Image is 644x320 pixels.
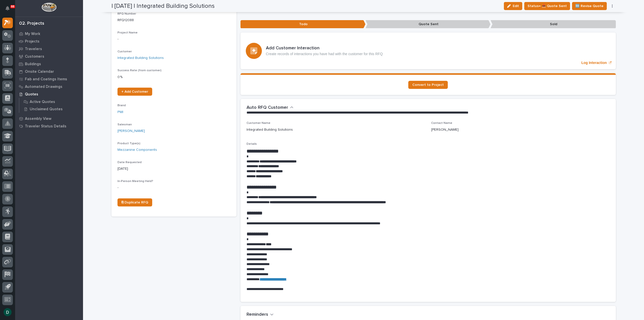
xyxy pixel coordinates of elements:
a: Projects [15,38,83,45]
a: ⎘ Duplicate RFQ [117,198,152,206]
span: Edit [513,4,519,8]
a: + Add Customer [117,88,152,96]
h3: Add Customer Interaction [266,46,383,51]
a: Automated Drawings [15,83,83,90]
button: Notifications [2,3,13,14]
p: 0 % [117,75,230,80]
a: Onsite Calendar [15,68,83,75]
p: Automated Drawings [25,85,62,89]
span: Customer [117,50,132,53]
a: Traveler Status Details [15,122,83,130]
p: - [117,185,230,190]
a: Customers [15,53,83,60]
p: Onsite Calendar [25,69,54,74]
button: Reminders [247,312,274,317]
p: Log Interaction [581,61,607,65]
p: [PERSON_NAME] [431,127,459,132]
p: Customers [25,54,44,59]
a: Integrated Building Solutions [117,55,164,61]
a: Log Interaction [240,32,616,69]
span: RFQ Number [117,12,136,15]
p: Quotes [25,92,38,97]
span: Details [247,143,257,146]
span: Convert to Project [412,83,444,87]
span: Project Name [117,31,138,34]
a: My Work [15,30,83,38]
div: Notifications88 [6,6,13,14]
p: Traveler Status Details [25,124,66,129]
p: Projects [25,39,39,44]
a: Fab and Coatings Items [15,75,83,83]
span: Success Rate (from customer) [117,69,162,72]
a: Mezzanine Components [117,147,157,153]
button: 🆕 Revise Quote [572,2,607,10]
h2: Auto RFQ Customer [247,105,288,111]
p: - [117,37,230,42]
span: Customer Name [247,122,270,125]
a: [PERSON_NAME] [117,128,145,134]
div: 02. Projects [19,21,44,26]
p: Assembly View [25,117,51,121]
span: 🆕 Revise Quote [575,3,603,9]
p: Todo [240,20,366,28]
a: Assembly View [15,115,83,122]
p: RFQ12088 [117,18,230,23]
button: Status→ 📤 Quote Sent [524,2,570,10]
p: 88 [11,5,14,8]
p: Quote Sent [366,20,491,28]
p: Fab and Coatings Items [25,77,67,82]
p: My Work [25,32,40,36]
p: Unclaimed Quotes [30,107,63,112]
h2: Reminders [247,312,268,317]
a: Active Quotes [19,98,83,105]
a: Travelers [15,45,83,53]
span: Brand [117,104,126,107]
img: Workspace Logo [42,3,56,12]
span: Contact Name [431,122,452,125]
a: PWI [117,110,123,115]
span: Status→ 📤 Quote Sent [528,3,567,9]
span: Salesman [117,123,132,126]
p: Integrated Building Solutions [247,127,293,132]
p: [DATE] [117,166,230,171]
button: Auto RFQ Customer [247,105,294,111]
span: Date Requested [117,161,142,164]
span: + Add Customer [122,90,148,93]
a: Buildings [15,60,83,68]
p: Buildings [25,62,41,66]
p: Travelers [25,47,42,51]
a: Unclaimed Quotes [19,105,83,113]
a: Convert to Project [408,81,448,89]
p: Active Quotes [30,100,55,104]
p: Create records of interactions you have had with the customer for this RFQ [266,52,383,56]
button: Edit [504,2,522,10]
h2: | [DATE] | Integrated Building Solutions [111,3,215,10]
a: Quotes [15,90,83,98]
span: Product Type(s) [117,142,140,145]
span: In-Person Meeting Held? [117,180,153,183]
span: ⎘ Duplicate RFQ [122,201,148,204]
p: Sold [491,20,616,28]
button: users-avatar [2,307,13,317]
